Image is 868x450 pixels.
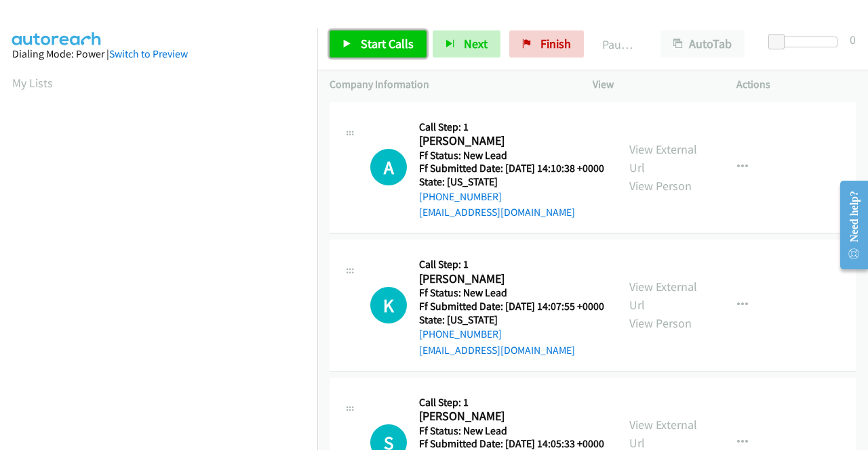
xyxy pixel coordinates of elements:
[419,300,604,313] h5: Ff Submitted Date: [DATE] 14:07:55 +0000
[419,206,575,219] a: [EMAIL_ADDRESS][DOMAIN_NAME]
[464,36,488,51] span: Next
[850,30,856,49] div: 0
[419,313,604,327] h5: State: [US_STATE]
[12,46,305,62] div: Dialing Mode: Power |
[419,271,600,287] h2: [PERSON_NAME]
[419,328,502,340] a: [PHONE_NUMBER]
[109,47,188,60] a: Switch to Preview
[540,36,571,51] span: Finish
[419,286,604,300] h5: Ff Status: New Lead
[419,162,604,175] h5: Ff Submitted Date: [DATE] 14:10:38 +0000
[370,287,407,323] h1: K
[629,141,697,175] a: View External Url
[419,190,502,203] a: [PHONE_NUMBER]
[775,37,837,47] div: Delay between calls (in seconds)
[330,30,427,58] a: Start Calls
[736,76,856,93] p: Actions
[419,424,604,438] h5: Ff Status: New Lead
[12,75,53,91] a: My Lists
[370,287,407,323] div: The call is yet to be attempted
[361,36,414,51] span: Start Calls
[829,171,868,279] iframe: Resource Center
[419,149,604,162] h5: Ff Status: New Lead
[433,30,500,58] button: Next
[602,35,636,53] p: Paused
[419,396,604,409] h5: Call Step: 1
[419,258,604,271] h5: Call Step: 1
[419,120,604,134] h5: Call Step: 1
[370,149,407,185] h1: A
[419,344,575,357] a: [EMAIL_ADDRESS][DOMAIN_NAME]
[629,178,692,194] a: View Person
[419,175,604,189] h5: State: [US_STATE]
[629,315,692,331] a: View Person
[660,30,745,58] button: AutoTab
[330,76,568,93] p: Company Information
[370,149,407,185] div: The call is yet to be attempted
[419,133,600,149] h2: [PERSON_NAME]
[509,30,584,58] a: Finish
[629,279,697,313] a: View External Url
[593,76,712,93] p: View
[419,409,600,424] h2: [PERSON_NAME]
